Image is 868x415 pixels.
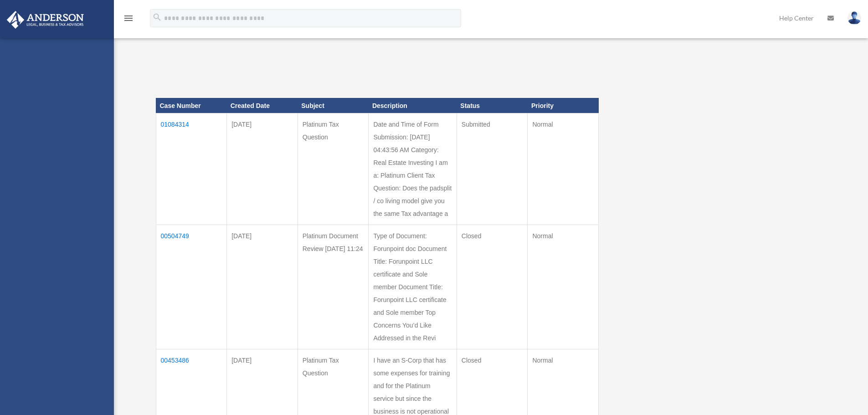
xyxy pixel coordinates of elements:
td: Submitted [457,113,528,225]
i: search [152,12,162,22]
img: Anderson Advisors Platinum Portal [4,11,87,29]
a: menu [123,16,134,24]
td: Platinum Tax Question [298,113,369,225]
img: User Pic [847,11,861,25]
td: Platinum Document Review [DATE] 11:24 [298,225,369,349]
i: menu [123,13,134,24]
td: [DATE] [227,113,298,225]
th: Status [457,98,528,113]
th: Priority [528,98,599,113]
td: Normal [528,113,599,225]
th: Case Number [156,98,227,113]
td: Date and Time of Form Submission: [DATE] 04:43:56 AM Category: Real Estate Investing I am a: Plat... [369,113,457,225]
td: Type of Document: Forunpoint doc Document Title: Forunpoint LLC certificate and Sole member Docum... [369,225,457,349]
td: [DATE] [227,225,298,349]
td: Closed [457,225,528,349]
td: 01084314 [156,113,227,225]
td: 00504749 [156,225,227,349]
td: Normal [528,225,599,349]
th: Subject [298,98,369,113]
th: Description [369,98,457,113]
th: Created Date [227,98,298,113]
